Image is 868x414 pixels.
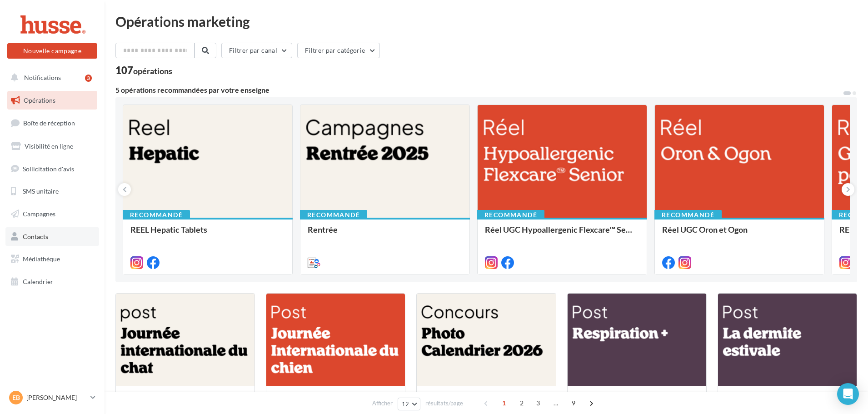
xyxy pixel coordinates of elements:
[654,210,722,220] div: Recommandé
[25,142,73,150] span: Visibilité en ligne
[7,389,97,406] a: EB [PERSON_NAME]
[837,383,859,405] div: Open Intercom Messenger
[297,43,380,58] button: Filtrer par catégorie
[531,396,545,410] span: 3
[5,160,99,179] a: Sollicitation d'avis
[24,96,55,104] span: Opérations
[566,396,581,410] span: 9
[115,15,857,28] div: Opérations marketing
[5,68,95,87] button: Notifications 3
[133,67,172,75] div: opérations
[514,396,529,410] span: 2
[5,272,99,291] a: Calendrier
[372,399,393,408] span: Afficher
[5,205,99,224] a: Campagnes
[5,249,99,269] a: Médiathèque
[477,210,544,220] div: Recommandé
[5,91,99,110] a: Opérations
[662,225,817,243] div: Réel UGC Oron et Ogon
[123,210,190,220] div: Recommandé
[497,396,511,410] span: 1
[7,43,97,59] button: Nouvelle campagne
[5,182,99,201] a: SMS unitaire
[485,225,639,243] div: Réel UGC Hypoallergenic Flexcare™ Senior
[398,398,421,410] button: 12
[300,210,367,220] div: Recommandé
[549,396,563,410] span: ...
[5,227,99,246] a: Contacts
[23,233,48,240] span: Contacts
[402,400,409,408] span: 12
[5,137,99,156] a: Visibilité en ligne
[23,210,55,218] span: Campagnes
[26,393,87,402] p: [PERSON_NAME]
[12,393,20,402] span: EB
[23,187,59,195] span: SMS unitaire
[115,86,843,94] div: 5 opérations recommandées par votre enseigne
[221,43,292,58] button: Filtrer par canal
[425,399,463,408] span: résultats/page
[85,75,92,82] div: 3
[5,113,99,133] a: Boîte de réception
[23,255,60,263] span: Médiathèque
[308,225,462,243] div: Rentrée
[23,119,75,127] span: Boîte de réception
[23,278,53,285] span: Calendrier
[115,65,172,75] div: 107
[24,74,61,81] span: Notifications
[23,165,74,172] span: Sollicitation d'avis
[130,225,285,243] div: REEL Hepatic Tablets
